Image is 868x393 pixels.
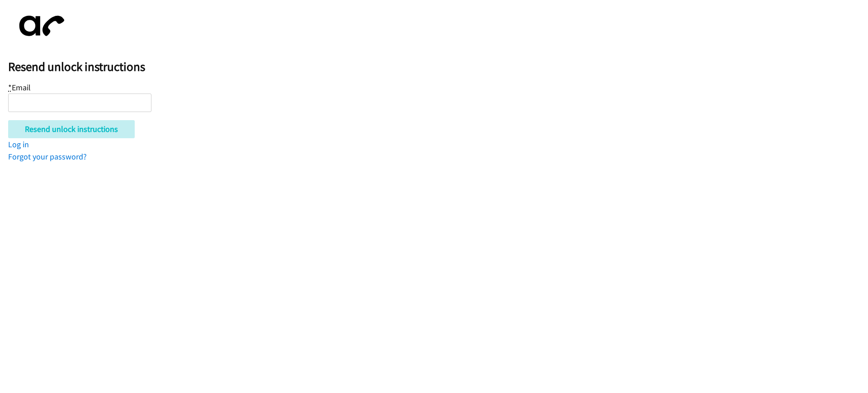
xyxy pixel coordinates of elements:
[8,139,29,150] a: Log in
[8,82,31,93] label: Email
[8,82,12,93] abbr: required
[8,151,87,162] a: Forgot your password?
[8,59,868,75] h2: Resend unlock instructions
[8,120,135,138] input: Resend unlock instructions
[8,8,71,44] img: aphone-8a226864a2ddd6a5e75d1ebefc011f4aa8f32683c2d82f3fb0802fe031f96514.svg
